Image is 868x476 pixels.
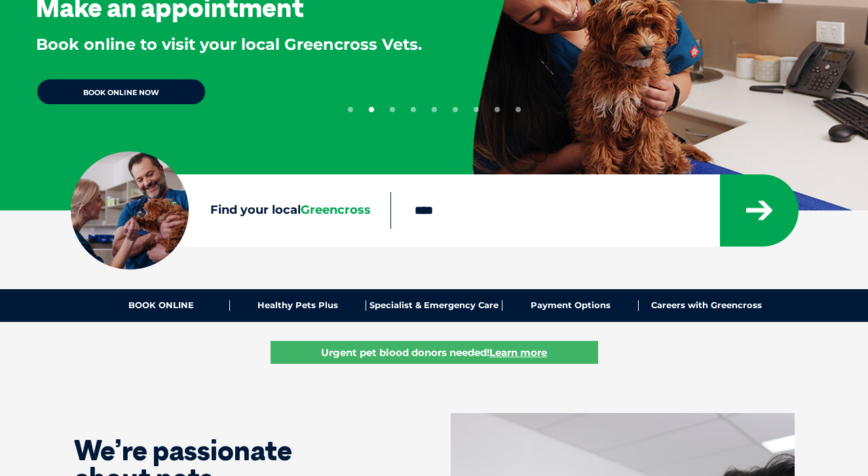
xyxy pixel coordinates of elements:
[474,107,479,112] button: 7 of 9
[301,203,371,217] span: Greencross
[502,300,639,311] a: Payment Options
[495,107,500,112] button: 8 of 9
[71,201,390,220] label: Find your local
[489,346,547,359] u: Learn more
[639,300,774,311] a: Careers with Greencross
[230,300,366,311] a: Healthy Pets Plus
[516,107,521,112] button: 9 of 9
[36,33,422,56] p: Book online to visit your local Greencross Vets.
[432,107,437,112] button: 5 of 9
[36,78,206,106] a: BOOK ONLINE NOW
[411,107,416,112] button: 4 of 9
[348,107,353,112] button: 1 of 9
[390,107,395,112] button: 3 of 9
[369,107,374,112] button: 2 of 9
[366,300,502,311] a: Specialist & Emergency Care
[453,107,458,112] button: 6 of 9
[94,300,230,311] a: BOOK ONLINE
[271,341,598,364] a: Urgent pet blood donors needed!Learn more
